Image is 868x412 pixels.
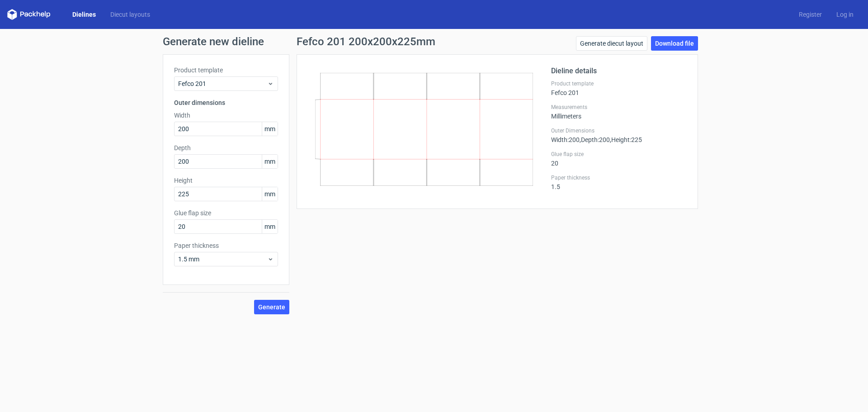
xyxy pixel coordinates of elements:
[254,300,289,314] button: Generate
[576,36,647,51] a: Generate diecut layout
[551,136,580,143] span: Width : 200
[551,174,687,181] label: Paper thickness
[258,304,285,310] span: Generate
[262,220,278,233] span: mm
[792,10,829,19] a: Register
[262,155,278,168] span: mm
[829,10,861,19] a: Log in
[551,80,687,96] div: Fefco 201
[651,36,698,51] a: Download file
[174,208,278,218] label: Glue flap size
[65,10,103,19] a: Dielines
[551,66,687,76] h2: Dieline details
[262,122,278,136] span: mm
[610,136,642,143] span: , Height : 225
[174,143,278,152] label: Depth
[178,255,267,264] span: 1.5 mm
[551,104,687,111] label: Measurements
[174,176,278,185] label: Height
[297,36,435,47] h1: Fefco 201 200x200x225mm
[174,98,278,107] h3: Outer dimensions
[551,174,687,190] div: 1.5
[551,104,687,120] div: Millimeters
[551,151,687,158] label: Glue flap size
[174,111,278,120] label: Width
[178,79,267,88] span: Fefco 201
[174,66,278,75] label: Product template
[163,36,705,47] h1: Generate new dieline
[580,136,610,143] span: , Depth : 200
[551,151,687,167] div: 20
[262,187,278,201] span: mm
[551,80,687,87] label: Product template
[103,10,157,19] a: Diecut layouts
[551,127,687,134] label: Outer Dimensions
[174,241,278,250] label: Paper thickness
